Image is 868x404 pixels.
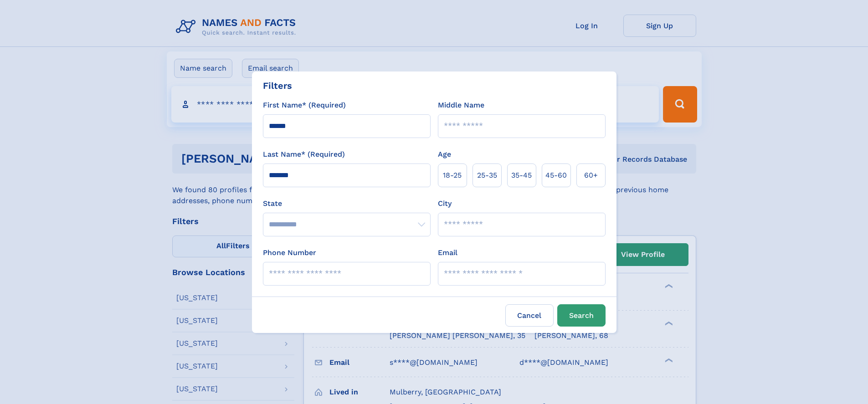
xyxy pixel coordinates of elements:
[263,100,346,111] label: First Name* (Required)
[477,170,497,181] span: 25‑35
[438,100,484,111] label: Middle Name
[545,170,567,181] span: 45‑60
[263,79,292,92] div: Filters
[584,170,598,181] span: 60+
[263,149,345,160] label: Last Name* (Required)
[263,247,316,258] label: Phone Number
[443,170,462,181] span: 18‑25
[438,149,451,160] label: Age
[557,304,606,327] button: Search
[263,198,431,209] label: State
[438,247,457,258] label: Email
[505,304,554,327] label: Cancel
[438,198,452,209] label: City
[511,170,532,181] span: 35‑45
